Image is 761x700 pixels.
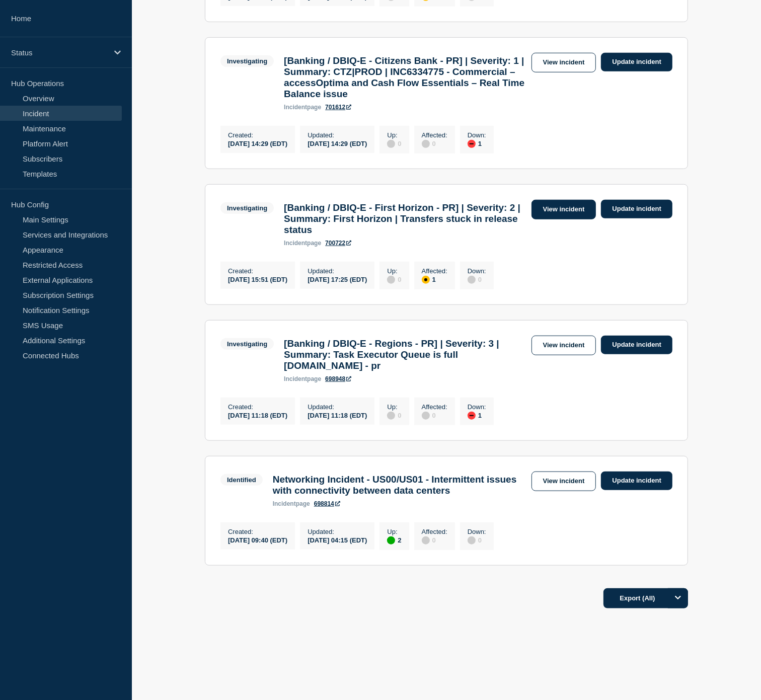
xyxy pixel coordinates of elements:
[11,48,108,57] p: Status
[220,474,263,486] span: Identified
[308,528,367,535] p: Updated :
[228,139,287,147] div: [DATE] 14:29 (EDT)
[422,536,430,545] div: disabled
[422,403,447,411] p: Affected :
[601,53,672,71] a: Update incident
[422,275,447,284] div: 1
[468,267,486,275] p: Down :
[228,131,287,139] p: Created :
[422,528,447,535] p: Affected :
[228,275,287,283] div: [DATE] 15:51 (EDT)
[220,55,274,67] span: Investigating
[387,275,401,284] div: 0
[284,240,307,247] span: incident
[387,131,401,139] p: Up :
[601,200,672,218] a: Update incident
[228,267,287,275] p: Created :
[308,535,367,544] div: [DATE] 04:15 (EDT)
[531,53,596,72] a: View incident
[284,55,526,100] h3: [Banking / DBIQ-E - Citizens Bank - PR] | Severity: 1 | Summary: CTZ|PROD | INC6334775 - Commerci...
[468,536,476,545] div: disabled
[284,240,321,247] p: page
[422,276,430,284] div: affected
[273,500,296,507] span: incident
[325,375,351,382] a: 698948
[468,535,486,545] div: 0
[308,275,367,283] div: [DATE] 17:25 (EDT)
[325,104,351,111] a: 701612
[284,104,307,111] span: incident
[531,336,596,355] a: View incident
[422,411,447,420] div: 0
[220,338,274,350] span: Investigating
[468,403,486,411] p: Down :
[468,276,476,284] div: disabled
[220,202,274,214] span: Investigating
[422,139,447,148] div: 0
[422,267,447,275] p: Affected :
[468,411,486,420] div: 1
[284,104,321,111] p: page
[387,276,395,284] div: disabled
[387,267,401,275] p: Up :
[601,336,672,354] a: Update incident
[284,375,321,382] p: page
[387,412,395,420] div: disabled
[325,240,351,247] a: 700722
[468,131,486,139] p: Down :
[284,338,526,371] h3: [Banking / DBIQ-E - Regions - PR] | Severity: 3 | Summary: Task Executor Queue is full [DOMAIN_NA...
[468,412,476,420] div: down
[387,139,401,148] div: 0
[468,275,486,284] div: 0
[387,536,395,545] div: up
[603,588,688,608] button: Export (All)
[308,131,367,139] p: Updated :
[468,140,476,148] div: down
[308,139,367,147] div: [DATE] 14:29 (EDT)
[387,411,401,420] div: 0
[468,528,486,535] p: Down :
[422,131,447,139] p: Affected :
[228,535,287,544] div: [DATE] 09:40 (EDT)
[601,472,672,490] a: Update incident
[284,202,526,236] h3: [Banking / DBIQ-E - First Horizon - PR] | Severity: 2 | Summary: First Horizon | Transfers stuck ...
[531,200,596,219] a: View incident
[308,411,367,419] div: [DATE] 11:18 (EDT)
[387,140,395,148] div: disabled
[308,403,367,411] p: Updated :
[422,535,447,545] div: 0
[422,412,430,420] div: disabled
[284,375,307,382] span: incident
[387,528,401,535] p: Up :
[387,535,401,545] div: 2
[387,403,401,411] p: Up :
[314,500,340,507] a: 698814
[531,472,596,491] a: View incident
[422,140,430,148] div: disabled
[273,474,526,496] h3: Networking Incident - US00/US01 - Intermittent issues with connectivity between data centers
[308,267,367,275] p: Updated :
[668,588,688,608] button: Options
[228,528,287,535] p: Created :
[228,403,287,411] p: Created :
[468,139,486,148] div: 1
[273,500,310,507] p: page
[228,411,287,419] div: [DATE] 11:18 (EDT)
